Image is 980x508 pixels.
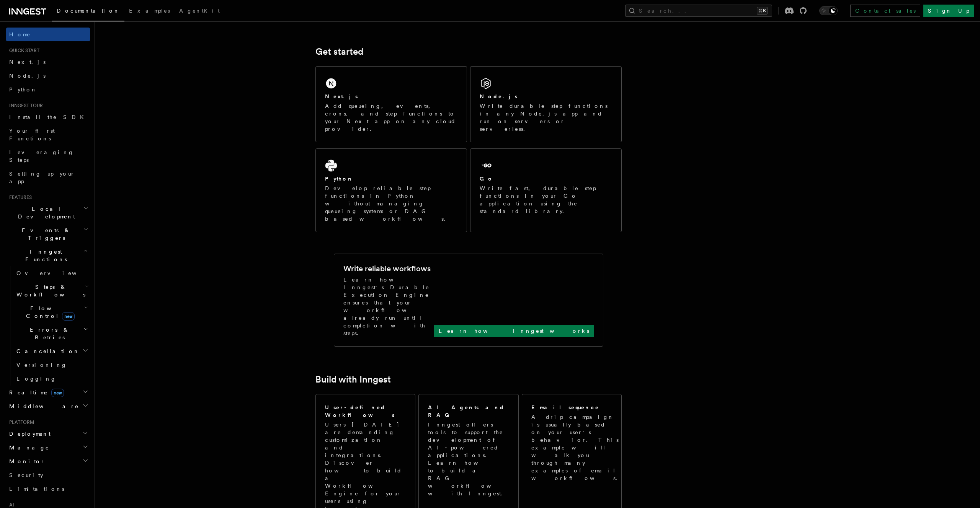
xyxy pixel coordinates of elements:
kbd: ⌘K [757,7,768,15]
span: Setting up your app [9,171,75,184]
span: Quick start [6,47,39,54]
a: Install the SDK [6,110,90,124]
span: Errors & Retries [13,326,83,341]
span: AgentKit [179,8,220,14]
span: Leveraging Steps [9,149,74,163]
p: Write fast, durable step functions in your Go application using the standard library. [480,184,612,215]
span: Features [6,194,32,200]
button: Events & Triggers [6,223,90,245]
p: A drip campaign is usually based on your user's behavior. This example will walk you through many... [531,413,622,482]
h2: AI Agents and RAG [428,404,510,419]
span: Examples [129,8,170,14]
a: Python [6,83,90,96]
span: Node.js [9,73,46,79]
span: Logging [16,376,56,382]
span: Home [9,31,31,38]
a: Leveraging Steps [6,145,90,167]
a: Build with Inngest [315,374,391,385]
a: Learn how Inngest works [434,325,594,337]
a: Versioning [13,358,90,372]
span: AI [6,502,14,508]
span: Monitor [6,458,45,465]
span: Cancellation [13,347,80,355]
p: Write durable step functions in any Node.js app and run on servers or serverless. [480,102,612,133]
a: PythonDevelop reliable step functions in Python without managing queueing systems or DAG based wo... [315,148,467,232]
span: Events & Triggers [6,226,83,242]
p: Add queueing, events, crons, and step functions to your Next app on any cloud provider. [325,102,457,133]
span: new [62,312,75,321]
h2: Python [325,175,353,182]
a: Next.js [6,55,90,69]
span: Deployment [6,430,51,438]
a: Next.jsAdd queueing, events, crons, and step functions to your Next app on any cloud provider. [315,66,467,142]
a: Security [6,468,90,482]
span: Versioning [16,362,67,368]
span: Limitations [9,486,64,492]
button: Monitor [6,454,90,468]
a: Documentation [52,2,124,21]
h2: Go [480,175,493,182]
span: Inngest tour [6,103,43,109]
span: Python [9,86,37,93]
a: Setting up your app [6,167,90,188]
button: Cancellation [13,344,90,358]
span: Steps & Workflows [13,283,85,298]
p: Learn how Inngest's Durable Execution Engine ensures that your workflow already run until complet... [343,276,434,337]
span: Next.js [9,59,46,65]
span: Realtime [6,389,64,396]
button: Deployment [6,427,90,441]
span: Inngest Functions [6,248,83,263]
button: Realtimenew [6,386,90,399]
span: Manage [6,444,49,451]
p: Inngest offers tools to support the development of AI-powered applications. Learn how to build a ... [428,421,510,497]
button: Inngest Functions [6,245,90,266]
a: Home [6,28,90,41]
span: Install the SDK [9,114,88,120]
span: Platform [6,419,34,425]
span: Flow Control [13,304,84,320]
span: Documentation [57,8,120,14]
button: Steps & Workflows [13,280,90,301]
h2: Write reliable workflows [343,263,431,274]
h2: Email sequence [531,404,599,411]
a: Get started [315,46,363,57]
button: Toggle dark mode [819,6,838,15]
button: Search...⌘K [625,5,772,17]
a: Examples [124,2,175,21]
a: Node.jsWrite durable step functions in any Node.js app and run on servers or serverless. [470,66,622,142]
span: Middleware [6,402,79,410]
h2: User-defined Workflows [325,404,406,419]
a: Your first Functions [6,124,90,145]
span: new [51,389,64,397]
a: Logging [13,372,90,386]
a: AgentKit [175,2,224,21]
button: Middleware [6,399,90,413]
div: Inngest Functions [6,266,90,386]
span: Overview [16,270,95,276]
button: Local Development [6,202,90,223]
button: Errors & Retries [13,323,90,344]
a: GoWrite fast, durable step functions in your Go application using the standard library. [470,148,622,232]
button: Manage [6,441,90,454]
a: Overview [13,266,90,280]
a: Sign Up [923,5,974,17]
span: Local Development [6,205,83,220]
span: Your first Functions [9,128,55,142]
h2: Node.js [480,93,518,100]
p: Learn how Inngest works [439,327,589,335]
h2: Next.js [325,93,358,100]
a: Limitations [6,482,90,496]
p: Develop reliable step functions in Python without managing queueing systems or DAG based workflows. [325,184,457,223]
a: Node.js [6,69,90,83]
span: Security [9,472,43,478]
a: Contact sales [850,5,920,17]
button: Flow Controlnew [13,301,90,323]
